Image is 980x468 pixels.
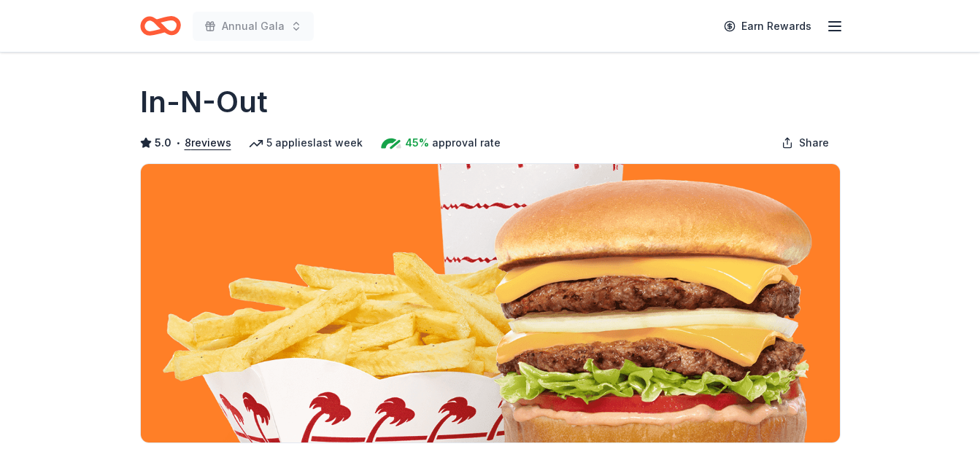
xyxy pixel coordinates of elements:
span: Annual Gala [222,17,285,35]
a: Home [140,9,181,43]
span: 5.0 [155,134,171,152]
span: Share [799,134,829,152]
a: Earn Rewards [715,13,820,39]
div: 5 applies last week [249,134,363,152]
span: 45% [405,134,429,152]
span: • [175,137,180,149]
button: 8reviews [185,134,231,152]
button: Share [770,128,841,157]
button: Annual Gala [193,12,314,41]
img: Image for In-N-Out [141,164,840,442]
h1: In-N-Out [140,82,268,122]
span: approval rate [432,134,501,152]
